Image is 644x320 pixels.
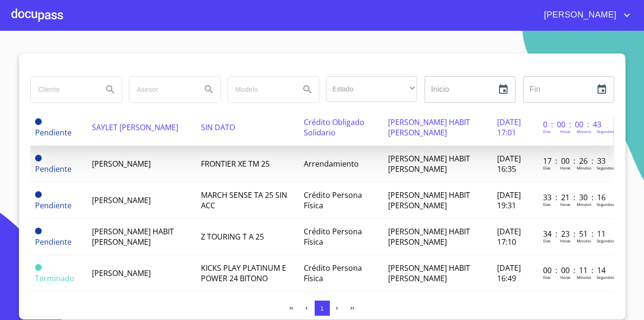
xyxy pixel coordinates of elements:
button: account of current user [537,8,633,23]
span: [PERSON_NAME] HABIT [PERSON_NAME] [388,117,470,138]
p: 00 : 00 : 11 : 14 [543,265,607,276]
span: SIN DATO [201,122,235,133]
span: [DATE] 17:10 [497,226,521,247]
span: Terminado [35,264,42,271]
button: Search [99,78,122,101]
p: 34 : 23 : 51 : 11 [543,229,607,239]
p: 17 : 00 : 26 : 33 [543,156,607,166]
span: Z TOURING T A 25 [201,231,264,242]
span: Crédito Persona Física [304,190,362,211]
span: [PERSON_NAME] HABIT [PERSON_NAME] [388,263,470,284]
span: Pendiente [35,164,72,174]
p: 0 : 00 : 00 : 43 [543,119,607,130]
button: Search [296,78,319,101]
span: [DATE] 19:31 [497,190,521,211]
p: Minutos [577,275,591,280]
span: Pendiente [35,118,42,125]
p: Minutos [577,129,591,134]
p: 33 : 21 : 30 : 16 [543,192,607,203]
span: [PERSON_NAME] [537,8,621,23]
span: Pendiente [35,200,72,211]
p: Horas [560,238,571,243]
p: Dias [543,202,551,207]
div: ​ [326,76,417,102]
span: SAYLET [PERSON_NAME] [92,122,178,133]
p: Minutos [577,202,591,207]
span: [PERSON_NAME] HABIT [PERSON_NAME] [92,226,174,247]
span: Pendiente [35,228,42,234]
span: [PERSON_NAME] HABIT [PERSON_NAME] [388,226,470,247]
span: Pendiente [35,127,72,138]
span: Terminado [35,273,74,284]
p: Segundos [597,165,614,170]
p: Dias [543,129,551,134]
span: Arrendamiento [304,159,359,169]
p: Segundos [597,129,614,134]
span: Crédito Obligado Solidario [304,117,364,138]
span: [PERSON_NAME] HABIT [PERSON_NAME] [388,153,470,174]
span: Crédito Persona Física [304,226,362,247]
span: KICKS PLAY PLATINUM E POWER 24 BITONO [201,263,286,284]
span: MARCH SENSE TA 25 SIN ACC [201,190,287,211]
p: Segundos [597,238,614,243]
p: Segundos [597,275,614,280]
input: search [129,77,194,102]
p: Segundos [597,202,614,207]
span: Pendiente [35,155,42,161]
p: Horas [560,202,571,207]
span: [DATE] 16:35 [497,153,521,174]
span: 1 [320,305,324,312]
input: search [228,77,292,102]
input: search [31,77,95,102]
p: Minutos [577,165,591,170]
p: Dias [543,238,551,243]
span: [DATE] 16:49 [497,263,521,284]
p: Dias [543,165,551,170]
span: [PERSON_NAME] [92,195,151,205]
span: Pendiente [35,191,42,198]
button: 1 [315,301,330,316]
p: Horas [560,165,571,170]
button: Search [198,78,220,101]
span: [PERSON_NAME] [92,159,151,169]
p: Horas [560,275,571,280]
span: FRONTIER XE TM 25 [201,159,270,169]
span: Crédito Persona Física [304,263,362,284]
span: [PERSON_NAME] [92,268,151,278]
span: [DATE] 17:01 [497,117,521,138]
p: Dias [543,275,551,280]
span: [PERSON_NAME] HABIT [PERSON_NAME] [388,190,470,211]
p: Minutos [577,238,591,243]
p: Horas [560,129,571,134]
span: Pendiente [35,237,72,247]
